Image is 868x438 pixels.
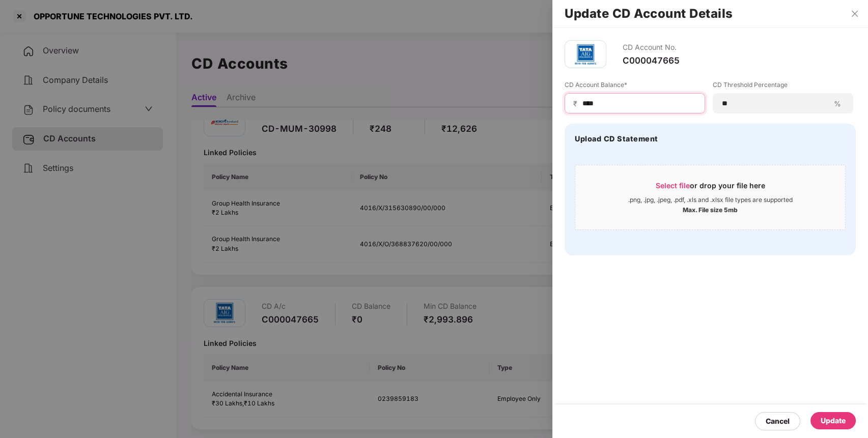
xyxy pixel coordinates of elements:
[575,134,658,144] h4: Upload CD Statement
[565,8,856,19] h2: Update CD Account Details
[821,415,846,426] div: Update
[628,196,793,204] div: .png, .jpg, .jpeg, .pdf, .xls and .xlsx file types are supported
[623,40,680,55] div: CD Account No.
[575,173,845,222] span: Select fileor drop your file here.png, .jpg, .jpeg, .pdf, .xls and .xlsx file types are supported...
[851,10,859,18] span: close
[565,80,705,93] label: CD Account Balance*
[848,9,862,18] button: Close
[713,80,853,93] label: CD Threshold Percentage
[573,99,581,108] span: ₹
[830,99,845,108] span: %
[570,39,601,70] img: tatag.png
[656,181,765,196] div: or drop your file here
[656,181,690,190] span: Select file
[766,416,790,427] div: Cancel
[623,55,680,66] div: C000047665
[683,204,738,214] div: Max. File size 5mb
